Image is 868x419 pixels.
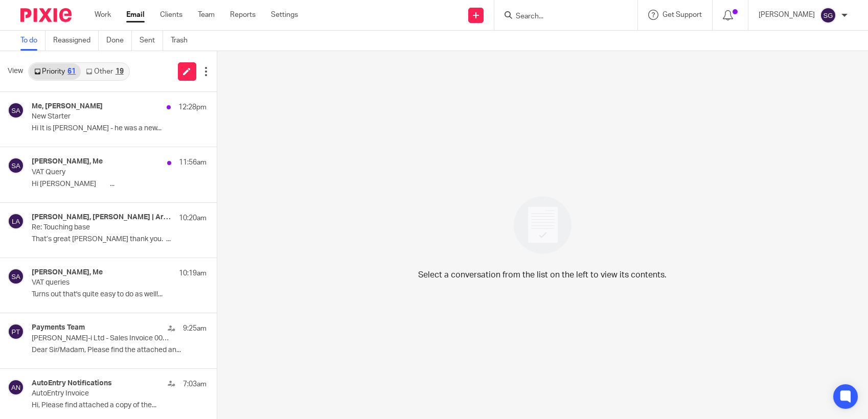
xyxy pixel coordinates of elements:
img: svg%3E [8,268,24,285]
a: Done [106,31,132,51]
p: VAT Query [32,168,171,177]
p: 12:28pm [178,102,207,112]
p: Select a conversation from the list on the left to view its contents. [418,269,667,281]
span: View [8,66,23,77]
input: Search [515,12,607,21]
a: Settings [271,10,298,20]
p: Dear Sir/Madam, Please find the attached an... [32,346,207,355]
h4: Payments Team [32,323,85,332]
p: [PERSON_NAME] [759,10,815,20]
img: svg%3E [8,379,24,395]
h4: [PERSON_NAME], [PERSON_NAME] | Arran Accountants [32,213,174,222]
img: svg%3E [8,157,24,174]
p: 9:25am [183,323,207,334]
p: Hi, Please find attached a copy of the... [32,401,207,410]
img: svg%3E [8,323,24,340]
img: svg%3E [8,213,24,229]
p: Hi It is [PERSON_NAME] - he was a new... [32,124,207,133]
p: New Starter [32,112,171,121]
h4: [PERSON_NAME], Me [32,268,103,277]
a: Reports [230,10,256,20]
a: Sent [140,31,163,51]
a: Email [126,10,145,20]
a: To do [20,31,45,51]
a: Team [198,10,215,20]
a: Work [95,10,111,20]
a: Other19 [81,63,128,80]
a: Trash [171,31,195,51]
img: Pixie [20,8,72,22]
h4: Me, [PERSON_NAME] [32,102,103,111]
h4: AutoEntry Notifications [32,379,112,388]
p: 10:20am [179,213,207,223]
p: [PERSON_NAME]-i Ltd - Sales Invoice 0007196609 / BS0417489 [32,334,171,343]
a: Reassigned [53,31,99,51]
h4: [PERSON_NAME], Me [32,157,103,166]
a: Clients [160,10,182,20]
img: svg%3E [820,7,836,24]
p: Turns out that's quite easy to do as well!... [32,290,207,299]
p: AutoEntry Invoice [32,389,171,398]
a: Priority61 [29,63,81,80]
p: Re: Touching base [32,223,171,232]
img: image [507,190,578,261]
img: svg%3E [8,102,24,119]
p: VAT queries [32,278,171,287]
p: 10:19am [179,268,207,278]
div: 19 [116,68,124,75]
p: That’s great [PERSON_NAME] thank you. ... [32,235,207,244]
span: Get Support [663,11,702,18]
p: 7:03am [183,379,207,389]
p: Hi [PERSON_NAME] ... [32,180,207,189]
div: 61 [67,68,76,75]
p: 11:56am [179,157,207,168]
